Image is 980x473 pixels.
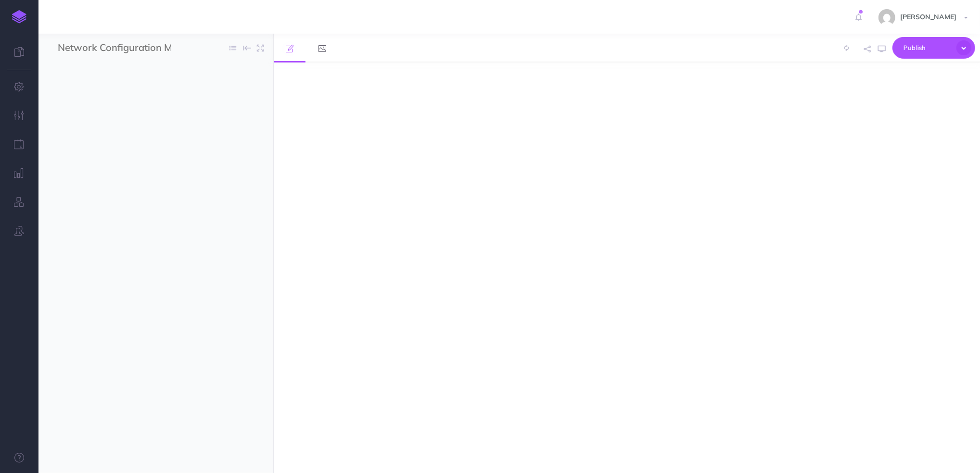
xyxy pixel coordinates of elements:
img: logo-mark.svg [12,10,26,24]
img: fdf850852f47226c36d38264cdbbf18f.jpg [878,9,895,26]
input: Documentation Name [58,41,171,55]
button: Publish [892,37,975,59]
span: Publish [904,40,952,55]
span: [PERSON_NAME] [895,12,961,21]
